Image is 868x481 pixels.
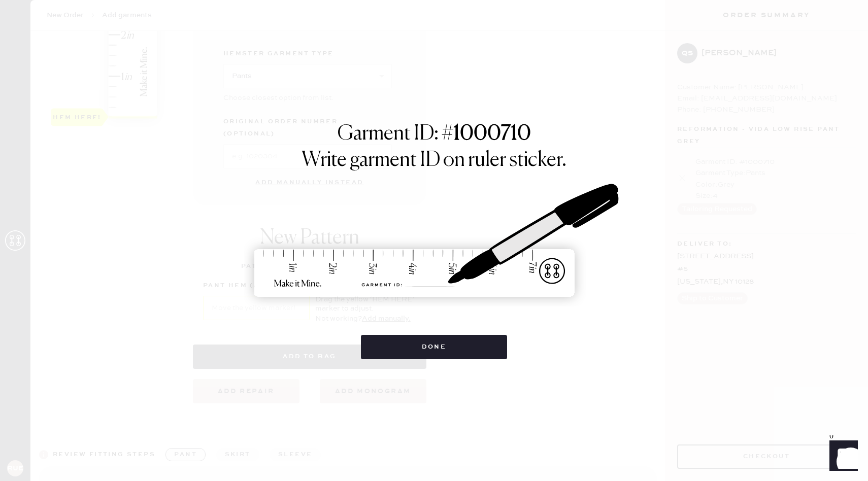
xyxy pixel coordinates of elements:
h1: Write garment ID on ruler sticker. [302,148,566,173]
button: Done [361,335,508,359]
iframe: Front Chat [820,435,863,479]
img: ruler-sticker-sharpie.svg [244,157,624,325]
h1: Garment ID: # [338,122,531,148]
strong: 1000710 [453,124,531,144]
